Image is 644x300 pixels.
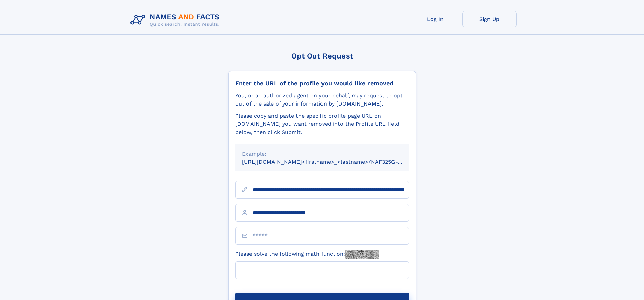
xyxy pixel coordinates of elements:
[462,11,517,27] a: Sign Up
[235,112,409,136] div: Please copy and paste the specific profile page URL on [DOMAIN_NAME] you want removed into the Pr...
[128,11,225,29] img: Logo Names and Facts
[235,250,379,259] label: Please solve the following math function:
[242,150,402,158] div: Example:
[228,52,416,60] div: Opt Out Request
[235,92,409,108] div: You, or an authorized agent on your behalf, may request to opt-out of the sale of your informatio...
[408,11,462,27] a: Log In
[242,159,422,165] small: [URL][DOMAIN_NAME]<firstname>_<lastname>/NAF325G-xxxxxxxx
[235,79,409,87] div: Enter the URL of the profile you would like removed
